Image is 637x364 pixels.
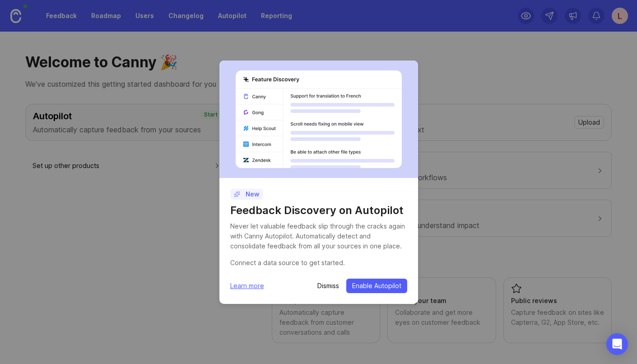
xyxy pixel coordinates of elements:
button: Dismiss [317,281,339,290]
img: autopilot-456452bdd303029aca878276f8eef889.svg [236,70,402,168]
div: Connect a data source to get started. [230,258,407,268]
div: Open Intercom Messenger [606,333,628,355]
p: New [234,190,260,199]
a: Learn more [230,281,264,291]
div: Never let valuable feedback slip through the cracks again with Canny Autopilot. Automatically det... [230,221,407,251]
button: Enable Autopilot [346,279,407,293]
h1: Feedback Discovery on Autopilot [230,203,407,218]
span: Enable Autopilot [352,281,401,290]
